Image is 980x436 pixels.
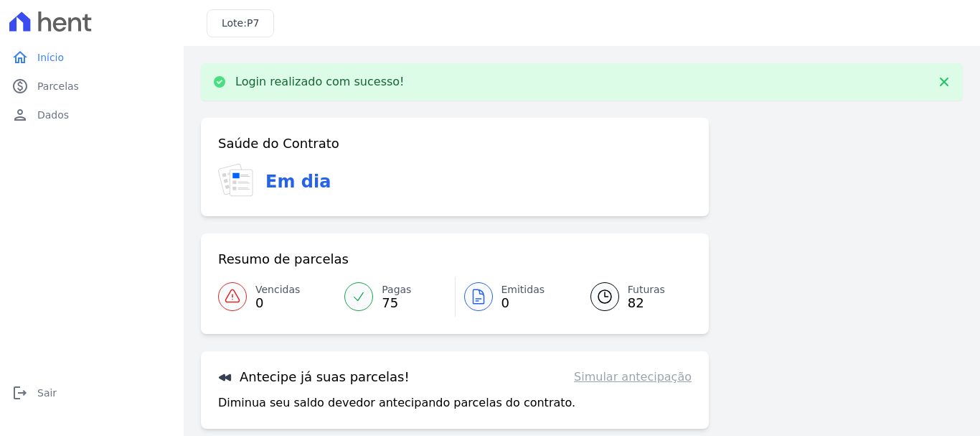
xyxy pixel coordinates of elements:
[235,75,405,89] p: Login realizado com sucesso!
[6,43,178,72] a: homeInício
[218,135,339,152] h3: Saúde do Contrato
[255,282,300,297] span: Vencidas
[11,106,29,124] i: person
[37,79,79,93] span: Parcelas
[628,297,665,309] span: 82
[37,108,69,122] span: Dados
[218,251,349,268] h3: Resumo de parcelas
[382,297,411,309] span: 75
[382,282,411,297] span: Pagas
[218,277,336,317] a: Vencidas 0
[628,282,665,297] span: Futuras
[218,394,575,412] p: Diminua seu saldo devedor antecipando parcelas do contrato.
[222,16,259,31] h3: Lote:
[11,78,29,95] i: paid
[501,282,545,297] span: Emitidas
[501,297,545,309] span: 0
[11,384,29,402] i: logout
[255,297,300,309] span: 0
[574,368,692,386] a: Simular antecipação
[37,50,64,65] span: Início
[218,368,410,386] h3: Antecipe já suas parcelas!
[6,101,178,129] a: personDados
[336,277,454,317] a: Pagas 75
[247,17,259,29] span: P7
[456,277,573,317] a: Emitidas 0
[573,277,692,317] a: Futuras 82
[37,386,57,400] span: Sair
[265,169,331,195] h3: Em dia
[6,379,178,407] a: logoutSair
[6,72,178,101] a: paidParcelas
[11,49,29,66] i: home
